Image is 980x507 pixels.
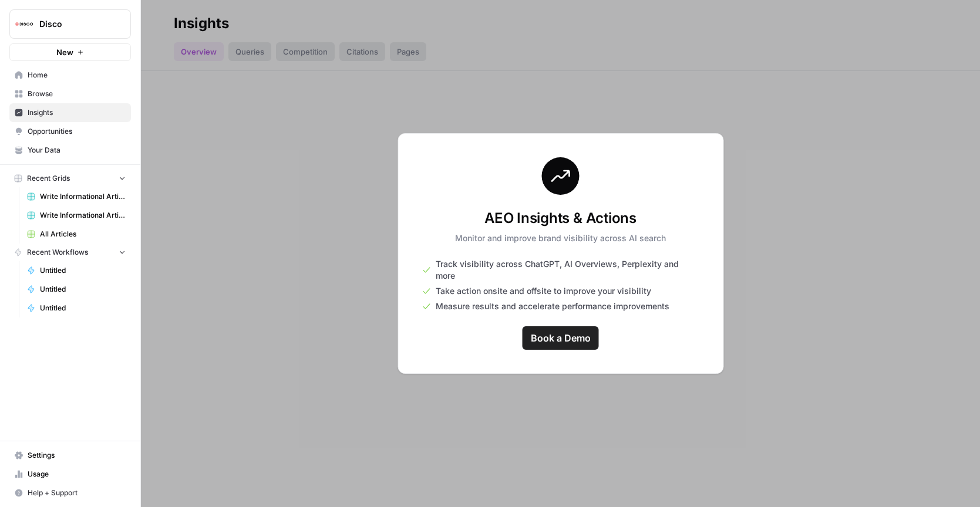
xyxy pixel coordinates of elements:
[436,300,669,312] span: Measure results and accelerate performance improvements
[9,84,131,103] a: Browse
[28,89,126,99] span: Browse
[523,326,599,350] a: Book a Demo
[22,261,131,280] a: Untitled
[531,331,591,345] span: Book a Demo
[22,187,131,206] a: Write Informational Articles
[27,173,70,184] span: Recent Grids
[28,107,126,118] span: Insights
[40,229,126,239] span: All Articles
[22,299,131,317] a: Untitled
[9,141,131,160] a: Your Data
[28,145,126,156] span: Your Data
[40,210,126,221] span: Write Informational Articles
[455,232,666,244] p: Monitor and improve brand visibility across AI search
[9,9,131,39] button: Workspace: Disco
[9,446,131,465] a: Settings
[9,103,131,122] a: Insights
[9,43,131,61] button: New
[22,225,131,244] a: All Articles
[28,126,126,137] span: Opportunities
[39,18,110,30] span: Disco
[40,303,126,313] span: Untitled
[14,13,35,35] img: Disco Logo
[28,450,126,461] span: Settings
[9,465,131,484] a: Usage
[28,70,126,80] span: Home
[28,488,126,498] span: Help + Support
[436,258,699,282] span: Track visibility across ChatGPT, AI Overviews, Perplexity and more
[40,191,126,202] span: Write Informational Articles
[9,122,131,141] a: Opportunities
[27,247,88,258] span: Recent Workflows
[40,265,126,276] span: Untitled
[9,484,131,502] button: Help + Support
[455,209,666,228] h3: AEO Insights & Actions
[40,284,126,295] span: Untitled
[28,469,126,479] span: Usage
[9,66,131,84] a: Home
[436,285,651,297] span: Take action onsite and offsite to improve your visibility
[9,170,131,187] button: Recent Grids
[22,280,131,299] a: Untitled
[22,206,131,225] a: Write Informational Articles
[9,244,131,261] button: Recent Workflows
[56,46,73,58] span: New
